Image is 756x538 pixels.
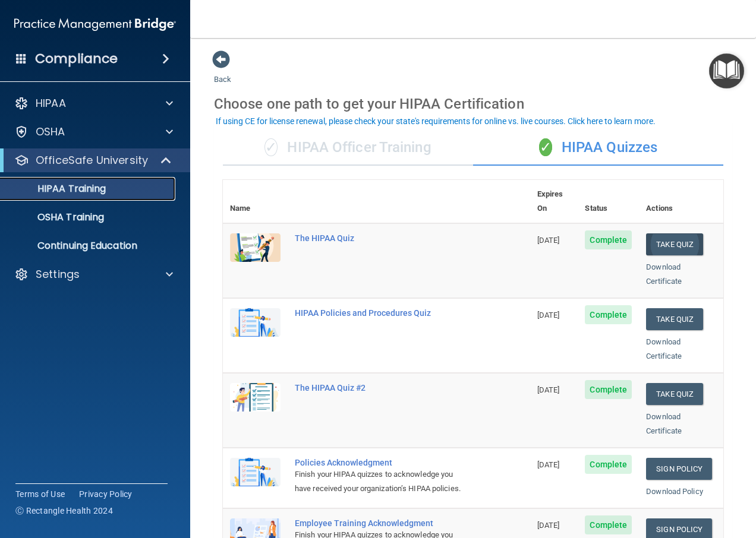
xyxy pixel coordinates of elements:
th: Expires On [530,180,578,223]
a: OSHA [14,125,173,139]
a: Download Certificate [646,412,682,435]
div: Choose one path to get your HIPAA Certification [214,87,732,121]
div: Policies Acknowledgment [295,458,471,467]
a: Back [214,61,231,84]
div: The HIPAA Quiz #2 [295,383,471,393]
th: Actions [639,180,723,223]
div: HIPAA Quizzes [473,130,723,166]
span: Complete [585,380,632,399]
a: Privacy Policy [79,488,133,500]
a: Download Certificate [646,337,682,360]
a: Terms of Use [15,488,65,500]
th: Name [223,180,288,223]
button: Take Quiz [646,233,703,255]
button: If using CE for license renewal, please check your state's requirements for online vs. live cours... [214,115,657,127]
a: OfficeSafe University [14,153,172,167]
h4: Compliance [35,50,118,67]
div: The HIPAA Quiz [295,233,471,243]
span: Complete [585,515,632,534]
a: Download Certificate [646,262,682,286]
span: [DATE] [537,236,560,245]
div: Finish your HIPAA quizzes to acknowledge you have received your organization’s HIPAA policies. [295,467,471,496]
span: [DATE] [537,521,560,530]
p: OSHA [36,125,65,139]
div: HIPAA Officer Training [223,130,473,166]
span: [DATE] [537,385,560,394]
div: HIPAA Policies and Procedures Quiz [295,308,471,318]
span: [DATE] [537,311,560,319]
button: Open Resource Center [709,53,744,88]
p: Settings [36,267,80,281]
p: OfficeSafe University [36,153,148,167]
div: Employee Training Acknowledgment [295,518,471,528]
span: ✓ [264,138,278,156]
div: If using CE for license renewal, please check your state's requirements for online vs. live cours... [216,117,656,125]
p: Continuing Education [8,240,170,252]
th: Status [578,180,639,223]
span: ✓ [539,138,552,156]
span: [DATE] [537,460,560,469]
p: OSHA Training [8,211,104,223]
span: Complete [585,305,632,324]
p: HIPAA Training [8,183,106,195]
p: HIPAA [36,96,66,110]
button: Take Quiz [646,383,703,405]
span: Complete [585,230,632,249]
a: Settings [14,267,173,281]
span: Ⓒ Rectangle Health 2024 [15,505,113,517]
img: PMB logo [14,12,176,36]
button: Take Quiz [646,308,703,330]
a: HIPAA [14,96,173,110]
iframe: Drift Widget Chat Controller [550,454,742,501]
